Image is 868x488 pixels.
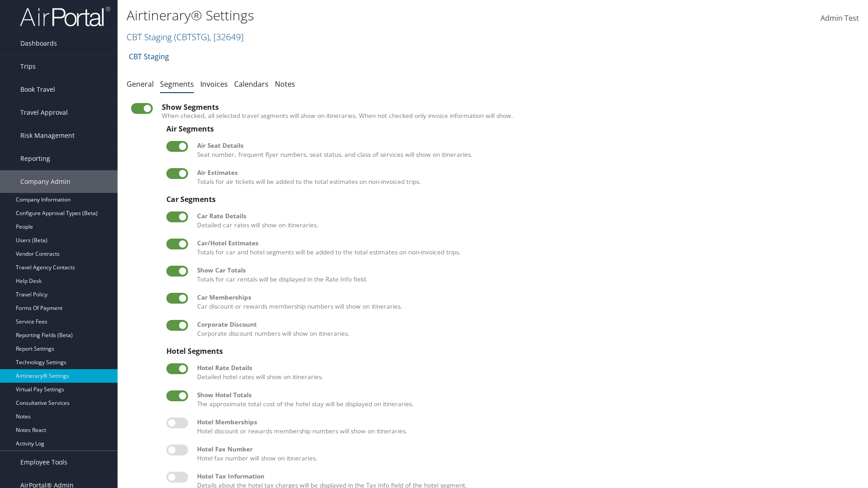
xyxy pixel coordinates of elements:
[127,6,615,25] h1: Airtinerary® Settings
[162,111,854,120] label: When checked, all selected travel segments will show on itineraries. When not checked only invoic...
[197,211,850,230] label: Detailed car rates will show on itineraries.
[197,320,850,329] div: Corporate Discount
[160,79,194,89] a: Segments
[127,31,244,43] a: CBT Staging
[197,418,850,427] div: Hotel Memberships
[166,195,850,203] div: Car Segments
[821,13,859,23] span: Admin Test
[275,79,295,89] a: Notes
[197,293,850,302] div: Car Memberships
[197,141,850,150] div: Air Seat Details
[197,168,850,187] label: Totals for air tickets will be added to the total estimates on non-invoiced trips.
[197,390,850,409] label: The approximate total cost of the hotel stay will be displayed on itineraries.
[197,266,850,275] div: Show Car Totals
[20,55,36,78] span: Trips
[197,168,850,177] div: Air Estimates
[20,6,110,27] img: airportal-logo.png
[166,347,850,355] div: Hotel Segments
[166,125,850,133] div: Air Segments
[209,31,244,43] span: , [ 32649 ]
[821,5,859,33] a: Admin Test
[20,101,68,124] span: Travel Approval
[197,293,850,311] label: Car discount or rewards membership numbers will show on itineraries.
[197,390,850,399] div: Show Hotel Totals
[200,79,228,89] a: Invoices
[20,124,75,147] span: Risk Management
[129,47,169,66] a: CBT Staging
[234,79,269,89] a: Calendars
[20,147,50,170] span: Reporting
[197,363,850,372] div: Hotel Rate Details
[20,78,55,101] span: Book Travel
[20,32,57,55] span: Dashboards
[197,472,850,481] div: Hotel Tax Information
[197,141,850,160] label: Seat number, frequent flyer numbers, seat status, and class of services will show on itineraries.
[197,320,850,338] label: Corporate discount numbers will show on itineraries.
[162,103,854,111] div: Show Segments
[197,418,850,436] label: Hotel discount or rewards membership numbers will show on itineraries.
[197,211,850,221] div: Car Rate Details
[197,445,850,463] label: Hotel fax number will show on itineraries.
[197,363,850,382] label: Detailed hotel rates will show on itineraries.
[20,451,67,474] span: Employee Tools
[127,79,154,89] a: General
[197,239,850,248] div: Car/Hotel Estimates
[20,170,71,193] span: Company Admin
[197,239,850,257] label: Totals for car and hotel segments will be added to the total estimates on non-invoiced trips.
[197,266,850,284] label: Totals for car rentals will be displayed in the Rate Info field.
[174,31,209,43] span: ( CBTSTG )
[197,445,850,454] div: Hotel Fax Number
